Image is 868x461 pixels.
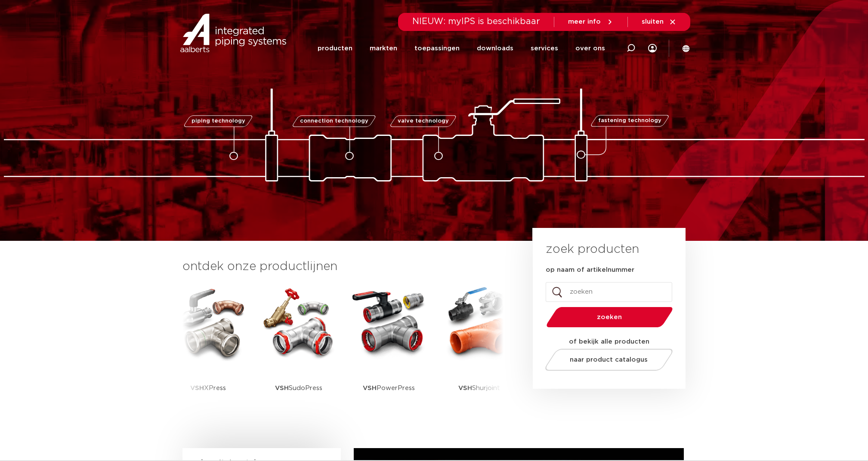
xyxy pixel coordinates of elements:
p: XPress [190,361,226,415]
button: zoeken [543,306,676,328]
span: fastening technology [598,118,661,124]
p: Shurjoint [458,361,500,415]
a: VSHPowerPress [350,284,428,415]
a: services [531,32,558,65]
p: SudoPress [275,361,322,415]
span: valve technology [398,118,449,124]
strong: VSH [190,385,204,391]
a: meer info [568,18,614,26]
input: zoeken [546,282,672,302]
span: connection technology [300,118,368,124]
a: sluiten [642,18,676,26]
a: toepassingen [414,32,460,65]
a: VSHXPress [170,284,247,415]
span: NIEUW: myIPS is beschikbaar [412,17,540,26]
span: zoeken [568,314,651,320]
a: producten [318,32,352,65]
strong: of bekijk alle producten [569,338,649,345]
a: naar product catalogus [543,349,675,371]
a: VSHShurjoint [441,284,518,415]
strong: VSH [363,385,377,391]
a: VSHSudoPress [260,284,337,415]
p: PowerPress [363,361,415,415]
strong: VSH [275,385,289,391]
label: op naam of artikelnummer [546,266,634,274]
h3: zoek producten [546,241,639,258]
nav: Menu [318,32,605,65]
span: meer info [568,18,601,25]
div: my IPS [648,31,657,65]
h3: ontdek onze productlijnen [182,258,504,275]
a: markten [370,32,397,65]
strong: VSH [458,385,472,391]
a: downloads [477,32,513,65]
span: sluiten [642,18,664,25]
span: piping technology [192,118,245,124]
span: naar product catalogus [570,357,648,363]
a: over ons [575,32,605,65]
